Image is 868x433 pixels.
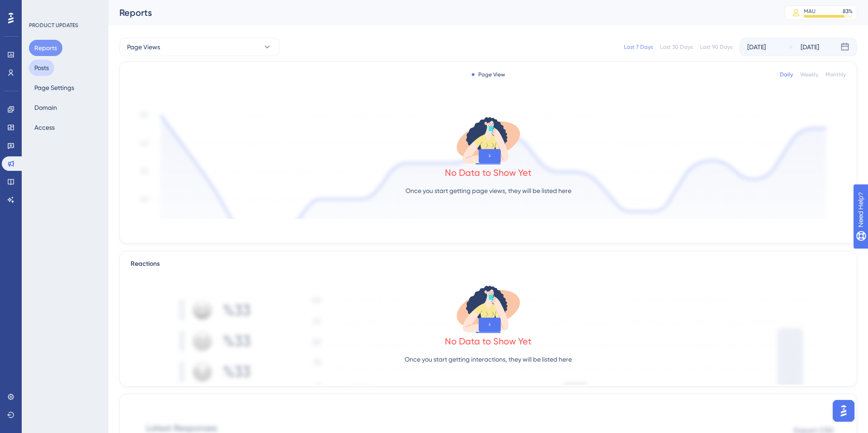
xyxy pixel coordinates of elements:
[29,119,60,136] button: Access
[800,71,818,78] div: Weekly
[29,60,54,76] button: Posts
[843,8,853,15] div: 83 %
[29,40,62,56] button: Reports
[445,335,532,348] div: No Data to Show Yet
[406,185,571,196] p: Once you start getting page views, they will be listed here
[21,2,57,13] span: Need Help?
[780,71,793,78] div: Daily
[747,42,766,52] div: [DATE]
[29,80,80,96] button: Page Settings
[119,38,279,56] button: Page Views
[700,43,732,51] div: Last 90 Days
[127,42,160,52] span: Page Views
[801,42,819,52] div: [DATE]
[405,354,572,365] p: Once you start getting interactions, they will be listed here
[826,71,846,78] div: Monthly
[472,71,505,78] div: Page View
[445,166,532,179] div: No Data to Show Yet
[119,6,762,19] div: Reports
[29,22,78,29] div: PRODUCT UPDATES
[624,43,653,51] div: Last 7 Days
[660,43,693,51] div: Last 30 Days
[29,99,62,116] button: Domain
[830,397,857,424] iframe: UserGuiding AI Assistant Launcher
[804,8,816,15] div: MAU
[131,259,846,269] div: Reactions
